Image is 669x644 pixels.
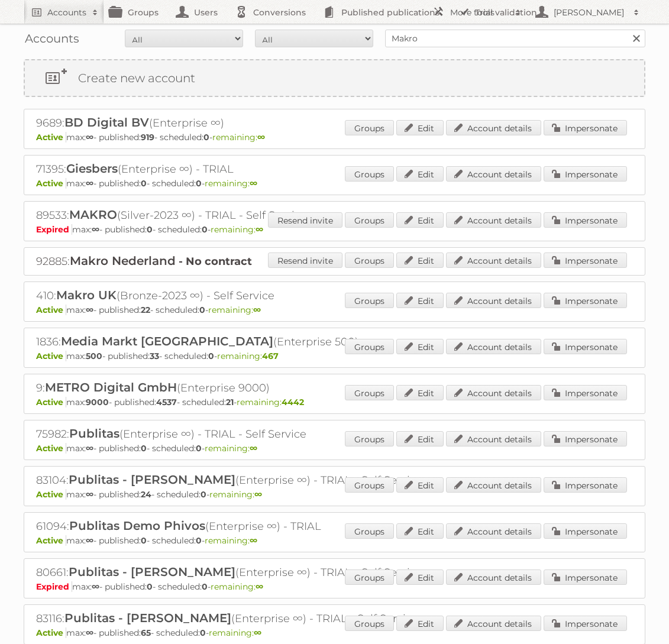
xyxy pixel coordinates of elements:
span: Publitas - [PERSON_NAME] [69,565,235,579]
a: Groups [345,431,394,446]
strong: 4442 [282,397,304,407]
a: Groups [345,293,394,308]
a: Impersonate [544,339,627,354]
strong: 0 [199,305,205,315]
strong: 4537 [156,397,177,407]
span: Publitas - [PERSON_NAME] [69,473,235,487]
h2: 410: (Bronze-2023 ∞) - Self Service [36,288,450,303]
span: BD Digital BV [64,115,149,130]
a: Account details [446,166,541,182]
strong: ∞ [257,132,265,143]
span: Makro Nederland [70,254,176,268]
strong: ∞ [250,178,257,189]
strong: 65 [141,627,151,638]
span: Giesbers [66,161,118,176]
span: remaining: [205,535,257,546]
a: Edit [396,431,444,446]
strong: ∞ [86,627,93,638]
a: Impersonate [544,212,627,228]
p: max: - published: - scheduled: - [36,581,633,592]
span: Active [36,535,66,546]
h2: 75982: (Enterprise ∞) - TRIAL - Self Service [36,426,450,442]
span: remaining: [205,443,257,454]
strong: ∞ [256,581,263,592]
strong: 0 [196,178,202,189]
a: Account details [446,616,541,631]
a: Impersonate [544,477,627,493]
a: Edit [396,569,444,585]
a: Edit [396,616,444,631]
a: Edit [396,166,444,182]
span: Active [36,397,66,407]
a: Edit [396,293,444,308]
h2: 83104: (Enterprise ∞) - TRIAL - Self Service [36,473,450,488]
strong: 0 [208,351,214,361]
span: remaining: [217,351,279,361]
strong: 0 [202,224,208,235]
a: Edit [396,339,444,354]
span: Active [36,443,66,454]
strong: ∞ [250,535,257,546]
strong: ∞ [86,443,93,454]
p: max: - published: - scheduled: - [36,351,633,361]
a: Edit [396,120,444,135]
a: Account details [446,339,541,354]
span: Active [36,489,66,500]
a: Impersonate [544,166,627,182]
a: Account details [446,523,541,539]
p: max: - published: - scheduled: - [36,627,633,638]
a: Groups [345,120,394,135]
a: Impersonate [544,431,627,446]
a: Impersonate [544,616,627,631]
h2: 71395: (Enterprise ∞) - TRIAL [36,161,450,177]
strong: 0 [203,132,209,143]
strong: 0 [141,535,147,546]
h2: More tools [450,7,509,18]
strong: - No contract [179,255,252,268]
a: Account details [446,293,541,308]
p: max: - published: - scheduled: - [36,224,633,235]
a: Edit [396,523,444,539]
span: METRO Digital GmbH [45,380,177,394]
span: Publitas Demo Phivos [69,519,205,533]
span: Publitas - [PERSON_NAME] [64,611,231,625]
p: max: - published: - scheduled: - [36,132,633,143]
span: remaining: [205,178,257,189]
span: remaining: [208,305,261,315]
strong: ∞ [86,535,93,546]
span: Expired [36,224,72,235]
a: Impersonate [544,523,627,539]
a: Impersonate [544,385,627,400]
span: Makro UK [56,288,117,302]
strong: ∞ [86,132,93,143]
a: Groups [345,339,394,354]
a: Account details [446,120,541,135]
strong: ∞ [92,224,99,235]
h2: [PERSON_NAME] [551,7,628,18]
strong: 0 [141,443,147,454]
strong: ∞ [86,305,93,315]
p: max: - published: - scheduled: - [36,305,633,315]
strong: 0 [196,535,202,546]
h2: 83116: (Enterprise ∞) - TRIAL - Self Service [36,611,450,626]
span: Expired [36,581,72,592]
a: Groups [345,477,394,493]
strong: 0 [141,178,147,189]
a: Impersonate [544,120,627,135]
span: remaining: [211,581,263,592]
span: remaining: [209,489,262,500]
a: Edit [396,212,444,228]
a: Impersonate [544,293,627,308]
a: 92885:Makro Nederland - No contract [36,255,252,268]
strong: ∞ [250,443,257,454]
a: Groups [345,166,394,182]
h2: 9: (Enterprise 9000) [36,380,450,396]
span: remaining: [209,627,261,638]
strong: 0 [201,489,206,500]
span: Active [36,351,66,361]
a: Account details [446,385,541,400]
a: Impersonate [544,253,627,268]
a: Resend invite [268,212,342,228]
a: Groups [345,385,394,400]
strong: ∞ [256,224,263,235]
